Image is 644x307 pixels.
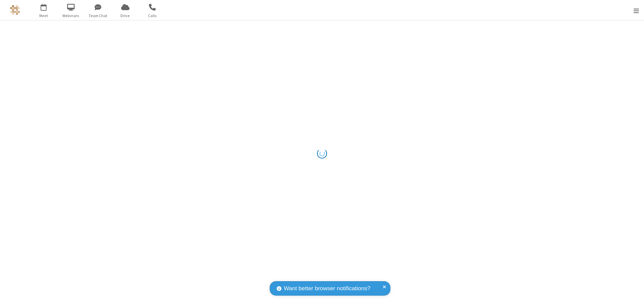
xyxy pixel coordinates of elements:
[58,13,84,19] span: Webinars
[113,13,138,19] span: Drive
[284,284,370,293] span: Want better browser notifications?
[86,13,111,19] span: Team Chat
[140,13,165,19] span: Calls
[31,13,56,19] span: Meet
[10,5,20,15] img: QA Selenium DO NOT DELETE OR CHANGE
